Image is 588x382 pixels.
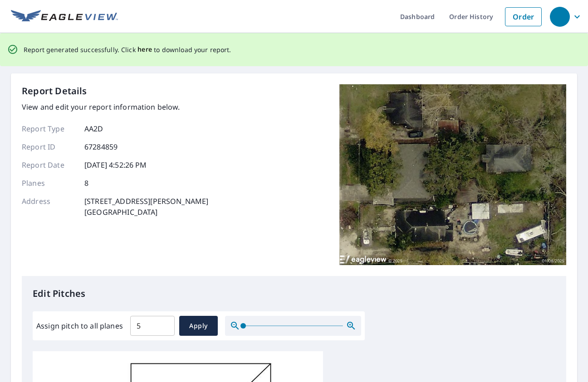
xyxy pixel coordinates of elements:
[24,44,231,55] p: Report generated successfully. Click to download your report.
[179,316,218,336] button: Apply
[22,196,76,218] p: Address
[137,44,152,55] button: here
[22,123,76,134] p: Report Type
[22,141,76,152] p: Report ID
[84,123,103,134] p: AA2D
[339,84,566,266] img: Top image
[505,7,542,26] a: Order
[36,320,123,331] label: Assign pitch to all planes
[84,178,88,189] p: 8
[22,160,76,170] p: Report Date
[130,313,175,338] input: 00.0
[186,320,211,332] span: Apply
[22,84,87,98] p: Report Details
[33,287,555,300] p: Edit Pitches
[84,196,208,218] p: [STREET_ADDRESS][PERSON_NAME] [GEOGRAPHIC_DATA]
[22,102,208,112] p: View and edit your report information below.
[84,160,147,170] p: [DATE] 4:52:26 PM
[11,10,118,24] img: EV Logo
[84,141,118,152] p: 67284859
[22,178,76,189] p: Planes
